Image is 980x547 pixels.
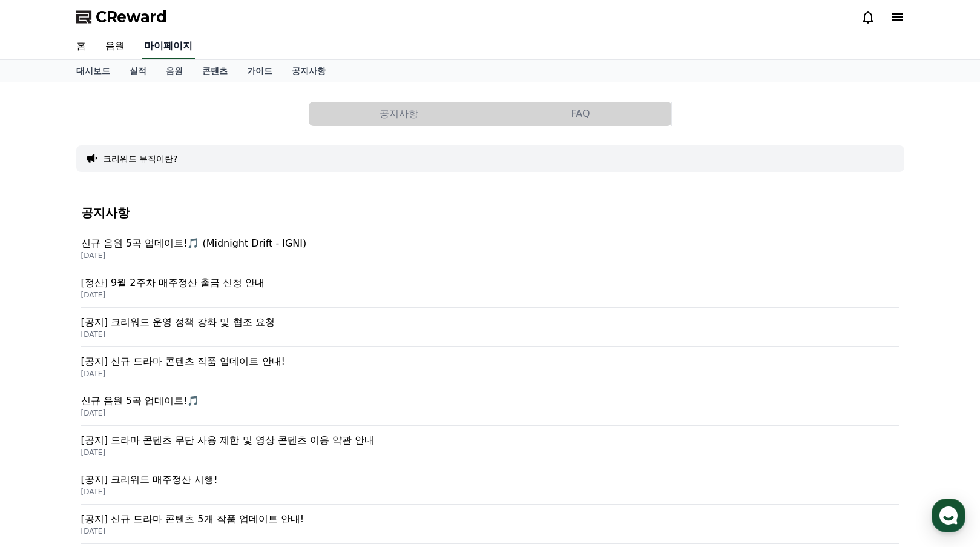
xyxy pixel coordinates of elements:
[81,526,899,536] p: [DATE]
[81,472,899,487] p: [공지] 크리워드 매주정산 시행!
[81,308,899,347] a: [공지] 크리워드 운영 정책 강화 및 협조 요청 [DATE]
[81,251,899,260] p: [DATE]
[81,386,899,426] a: 신규 음원 5곡 업데이트!🎵 [DATE]
[111,403,125,413] span: 대화
[81,206,899,219] h4: 공지사항
[187,402,202,412] span: 설정
[76,7,167,27] a: CReward
[81,268,899,308] a: [정산] 9월 2주차 매주정산 출금 신청 안내 [DATE]
[80,384,156,414] a: 대화
[192,60,237,82] a: 콘텐츠
[81,315,899,330] p: [공지] 크리워드 운영 정책 강화 및 협조 요청
[38,402,45,412] span: 홈
[81,433,899,448] p: [공지] 드라마 콘텐츠 무단 사용 제한 및 영상 콘텐츠 이용 약관 안내
[120,60,156,82] a: 실적
[156,384,232,414] a: 설정
[81,512,899,526] p: [공지] 신규 드라마 콘텐츠 5개 작품 업데이트 안내!
[490,102,671,126] button: FAQ
[96,34,134,59] a: 음원
[103,153,178,165] button: 크리워드 뮤직이란?
[156,60,192,82] a: 음원
[81,408,899,418] p: [DATE]
[81,347,899,386] a: [공지] 신규 드라마 콘텐츠 작품 업데이트 안내! [DATE]
[490,102,672,126] a: FAQ
[81,330,899,339] p: [DATE]
[282,60,335,82] a: 공지사항
[81,505,899,544] a: [공지] 신규 드라마 콘텐츠 5개 작품 업데이트 안내! [DATE]
[4,384,80,414] a: 홈
[96,7,167,27] span: CReward
[81,487,899,497] p: [DATE]
[81,448,899,457] p: [DATE]
[81,290,899,300] p: [DATE]
[81,276,899,290] p: [정산] 9월 2주차 매주정산 출금 신청 안내
[81,229,899,268] a: 신규 음원 5곡 업데이트!🎵 (Midnight Drift - IGNI) [DATE]
[81,369,899,379] p: [DATE]
[309,102,490,126] a: 공지사항
[67,60,120,82] a: 대시보드
[81,426,899,465] a: [공지] 드라마 콘텐츠 무단 사용 제한 및 영상 콘텐츠 이용 약관 안내 [DATE]
[309,102,490,126] button: 공지사항
[81,394,899,408] p: 신규 음원 5곡 업데이트!🎵
[142,34,195,59] a: 마이페이지
[81,354,899,369] p: [공지] 신규 드라마 콘텐츠 작품 업데이트 안내!
[237,60,282,82] a: 가이드
[67,34,96,59] a: 홈
[81,465,899,505] a: [공지] 크리워드 매주정산 시행! [DATE]
[81,236,899,251] p: 신규 음원 5곡 업데이트!🎵 (Midnight Drift - IGNI)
